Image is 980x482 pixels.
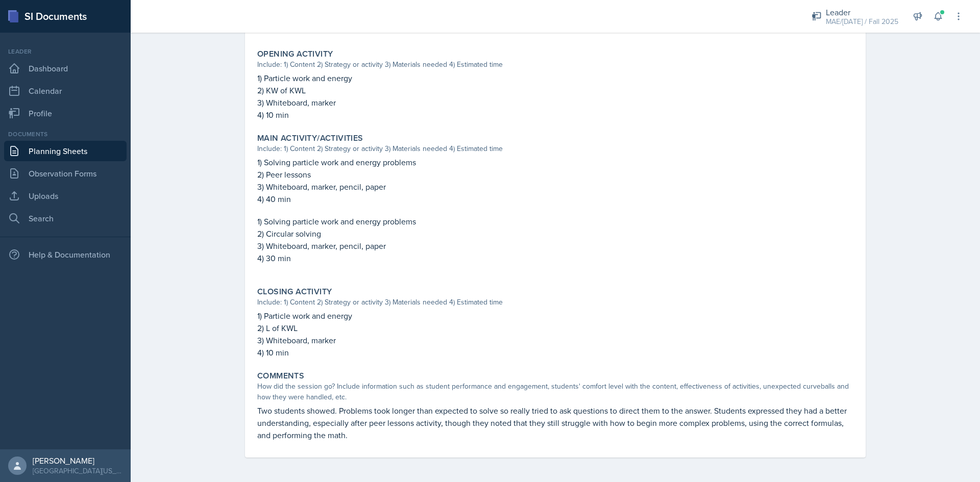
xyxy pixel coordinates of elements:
[257,381,853,402] div: How did the session go? Include information such as student performance and engagement, students'...
[4,208,127,229] a: Search
[257,72,853,84] p: 1) Particle work and energy
[257,227,853,240] p: 2) Circular solving
[257,346,853,359] p: 4) 10 min
[257,109,853,121] p: 4) 10 min
[257,96,853,109] p: 3) Whiteboard, marker
[257,404,853,441] p: Two students showed. Problems took longer than expected to solve so really tried to ask questions...
[257,334,853,346] p: 3) Whiteboard, marker
[4,186,127,206] a: Uploads
[257,310,853,322] p: 1) Particle work and energy
[257,181,853,193] p: 3) Whiteboard, marker, pencil, paper
[257,297,853,308] div: Include: 1) Content 2) Strategy or activity 3) Materials needed 4) Estimated time
[257,143,853,154] div: Include: 1) Content 2) Strategy or activity 3) Materials needed 4) Estimated time
[257,168,853,181] p: 2) Peer lessons
[257,84,853,96] p: 2) KW of KWL
[4,141,127,161] a: Planning Sheets
[257,133,363,143] label: Main Activity/Activities
[4,130,127,139] div: Documents
[257,240,853,252] p: 3) Whiteboard, marker, pencil, paper
[33,455,122,466] div: [PERSON_NAME]
[826,16,898,27] div: MAE/[DATE] / Fall 2025
[4,103,127,123] a: Profile
[4,163,127,184] a: Observation Forms
[257,322,853,334] p: 2) L of KWL
[826,6,898,18] div: Leader
[257,193,853,205] p: 4) 40 min
[4,244,127,265] div: Help & Documentation
[257,59,853,70] div: Include: 1) Content 2) Strategy or activity 3) Materials needed 4) Estimated time
[4,47,127,56] div: Leader
[257,252,853,264] p: 4) 30 min
[4,81,127,101] a: Calendar
[257,156,853,168] p: 1) Solving particle work and energy problems
[257,215,853,227] p: 1) Solving particle work and energy problems
[257,371,304,381] label: Comments
[257,49,333,59] label: Opening Activity
[4,58,127,79] a: Dashboard
[257,287,332,297] label: Closing Activity
[33,466,122,476] div: [GEOGRAPHIC_DATA][US_STATE] in [GEOGRAPHIC_DATA]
